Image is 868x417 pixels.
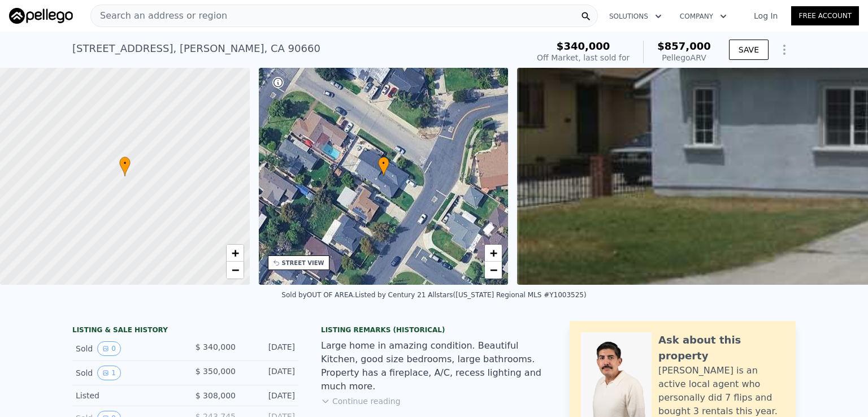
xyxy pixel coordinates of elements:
[227,245,244,262] a: Zoom in
[227,262,244,279] a: Zoom out
[378,157,389,176] div: •
[321,396,401,407] button: Continue reading
[485,262,502,279] a: Zoom out
[282,259,324,267] div: STREET VIEW
[729,40,769,60] button: SAVE
[281,291,355,299] div: Sold by OUT OF AREA .
[72,41,320,57] div: [STREET_ADDRESS] , [PERSON_NAME] , CA 90660
[76,390,176,401] div: Listed
[9,8,73,24] img: Pellego
[537,52,630,63] div: Off Market, last sold for
[657,52,711,63] div: Pellego ARV
[378,158,389,168] span: •
[773,38,796,61] button: Show Options
[671,6,736,27] button: Company
[196,342,236,351] span: $ 340,000
[91,9,227,23] span: Search an address or region
[245,390,295,401] div: [DATE]
[231,246,238,260] span: +
[485,245,502,262] a: Zoom in
[76,341,176,356] div: Sold
[355,291,586,299] div: Listed by Century 21 Allstars ([US_STATE] Regional MLS #Y1003525)
[657,40,711,52] span: $857,000
[600,6,671,27] button: Solutions
[119,158,131,168] span: •
[97,366,121,380] button: View historical data
[196,367,236,376] span: $ 350,000
[245,366,295,380] div: [DATE]
[72,325,298,337] div: LISTING & SALE HISTORY
[76,366,176,380] div: Sold
[321,325,547,335] div: Listing Remarks (Historical)
[119,157,131,176] div: •
[740,10,791,21] a: Log In
[557,40,610,52] span: $340,000
[321,339,547,393] div: Large home in amazing condition. Beautiful Kitchen, good size bedrooms, large bathrooms. Property...
[231,263,238,277] span: −
[245,341,295,356] div: [DATE]
[490,263,497,277] span: −
[97,341,121,356] button: View historical data
[196,391,236,400] span: $ 308,000
[791,6,859,25] a: Free Account
[658,332,784,364] div: Ask about this property
[490,246,497,260] span: +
